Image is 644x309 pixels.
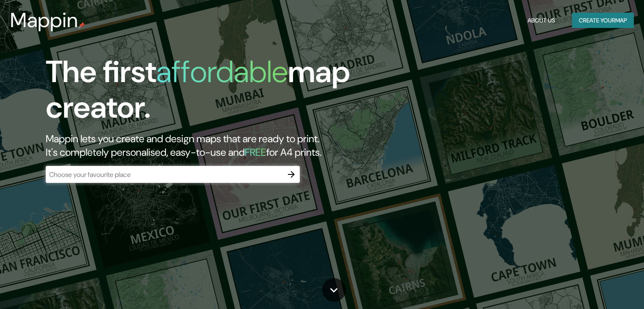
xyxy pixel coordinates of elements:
h1: The first map creator. [46,54,368,132]
button: About Us [524,13,558,28]
input: Choose your favourite place [46,170,283,179]
button: Create yourmap [572,13,634,28]
h5: FREE [245,146,266,159]
iframe: Help widget launcher [569,276,635,300]
h1: affordable [156,52,288,91]
img: mappin-pin [78,22,85,29]
h3: Mappin [10,8,78,32]
h2: Mappin lets you create and design maps that are ready to print. It's completely personalised, eas... [46,132,368,159]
